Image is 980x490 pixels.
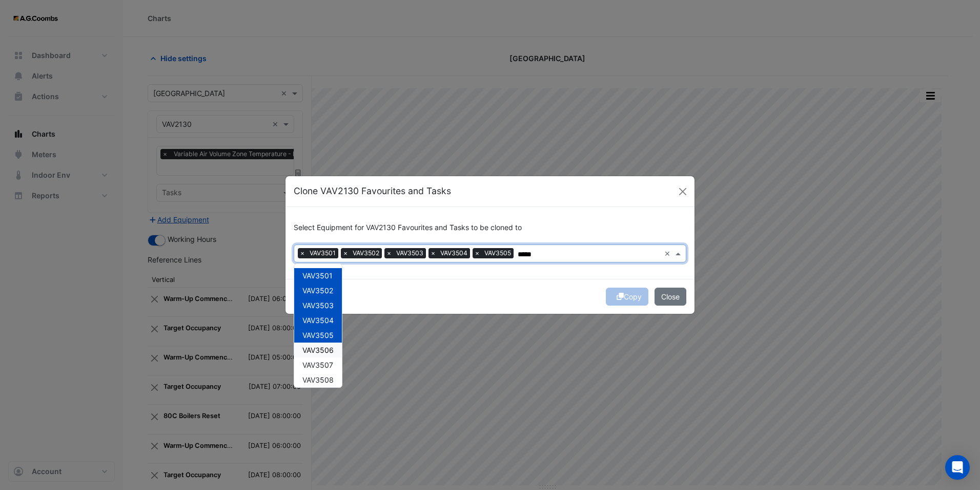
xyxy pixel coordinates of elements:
[394,248,426,258] span: VAV3503
[302,271,333,280] span: VAV3501
[294,223,686,232] h6: Select Equipment for VAV2130 Favourites and Tasks to be cloned to
[302,375,334,384] span: VAV3508
[302,361,333,369] span: VAV3507
[298,248,307,258] span: ×
[302,331,334,340] span: VAV3505
[438,248,470,258] span: VAV3504
[350,248,382,258] span: VAV3502
[482,248,514,258] span: VAV3505
[341,248,350,258] span: ×
[307,248,338,258] span: VAV3501
[302,286,333,295] span: VAV3502
[664,248,673,259] span: Clear
[302,346,334,354] span: VAV3506
[302,301,334,310] span: VAV3503
[302,316,334,325] span: VAV3504
[294,184,451,198] h5: Clone VAV2130 Favourites and Tasks
[945,455,970,480] div: Open Intercom Messenger
[655,288,686,306] button: Close
[428,248,438,258] span: ×
[384,248,394,258] span: ×
[294,263,342,388] ng-dropdown-panel: Options list
[675,184,690,199] button: Close
[473,248,482,258] span: ×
